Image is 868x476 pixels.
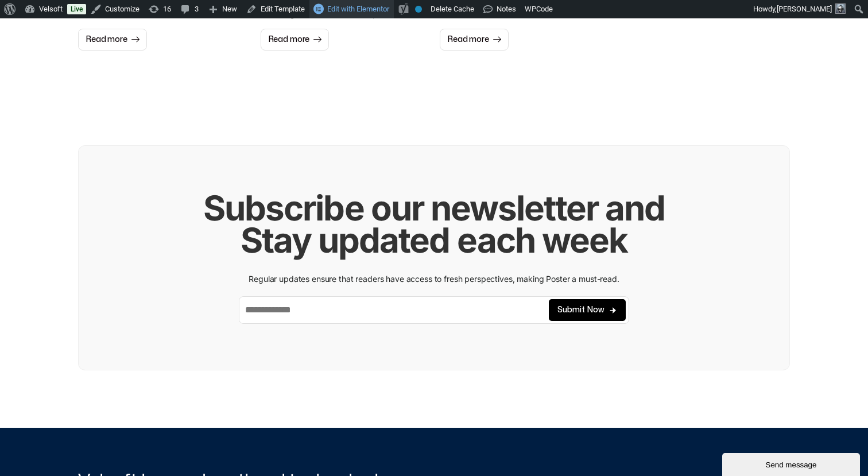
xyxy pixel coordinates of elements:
span: Read more [447,34,489,45]
iframe: chat widget [722,451,862,476]
div: No index [415,6,422,13]
div: Regular updates ensure that readers have access to fresh perspectives, making Poster a must-read. [249,273,619,285]
button: Submit Now [549,299,626,321]
h2: Subscribe our newsletter and Stay updated each week [193,192,675,256]
a: Read more [78,29,147,51]
a: Read more [261,29,330,51]
a: Live [67,4,86,14]
a: Read more [440,29,509,51]
span: Read more [268,34,310,45]
span: Edit with Elementor [327,5,389,13]
span: Read more [86,34,127,45]
span: [PERSON_NAME] [777,5,832,13]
